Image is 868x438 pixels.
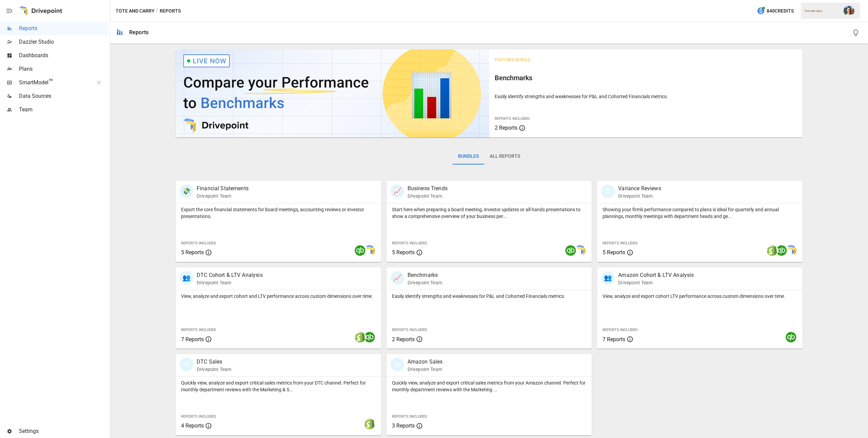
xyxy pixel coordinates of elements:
[48,78,53,86] span: ™
[181,414,216,419] span: Reports Included
[391,271,404,285] div: 📈
[601,271,615,285] div: 👥
[391,358,404,371] div: 🛍
[804,9,840,13] div: Tote and Carry
[603,249,625,256] span: 5 Reports
[392,249,415,256] span: 5 Reports
[180,358,193,371] div: 🛍
[495,93,797,100] p: Easily identify strengths and weaknesses for P&L and Cohorted Financials metrics.
[408,184,448,193] p: Business Trends
[19,106,108,114] span: Team
[408,358,443,366] p: Amazon Sales
[495,72,797,83] h6: Benchmarks
[453,148,484,165] button: Bundles
[197,358,231,366] p: DTC Sales
[603,206,797,220] p: Showing your firm's performance compared to plans is ideal for quarterly and annual plannings, mo...
[786,332,796,343] img: quickbooks
[181,328,216,332] span: Reports Included
[19,24,108,32] span: Reports
[618,193,661,199] p: Drivepoint Team
[603,293,797,300] p: View, analyze and export cohort LTV performance across custom dimensions over time.
[603,336,625,343] span: 7 Reports
[176,49,489,137] img: video thumbnail
[618,184,661,193] p: Variance Reviews
[575,245,586,256] img: smart model
[19,79,90,87] span: SmartModel
[364,332,375,343] img: quickbooks
[181,206,376,220] p: Export the core financial statements for board meetings, accounting reviews or investor presentat...
[408,271,442,279] p: Benchmarks
[116,7,155,15] button: Tote and Carry
[603,241,637,245] span: Reports Included
[180,271,193,285] div: 👥
[197,366,231,373] p: Drivepoint Team
[197,184,249,193] p: Financial Statements
[364,245,375,256] img: smart model
[392,379,587,393] p: Quickly view, analyze and export critical sales metrics from your Amazon channel. Perfect for mon...
[618,271,694,279] p: Amazon Cohort & LTV Analysis
[767,7,794,15] span: 840 Credits
[19,65,108,73] span: Plans
[355,332,366,343] img: shopify
[181,336,204,343] span: 7 Reports
[156,7,158,15] div: /
[776,245,787,256] img: quickbooks
[754,5,796,17] button: 840Credits
[408,366,443,373] p: Drivepoint Team
[408,193,448,199] p: Drivepoint Team
[565,245,576,256] img: quickbooks
[181,379,376,393] p: Quickly view, analyze and export critical sales metrics from your DTC channel. Perfect for monthl...
[495,58,531,62] span: Featured Bundle
[484,148,526,165] button: All Reports
[19,427,108,435] span: Settings
[786,245,796,256] img: smart model
[495,116,530,121] span: Reports Included
[19,51,108,60] span: Dashboards
[19,92,108,100] span: Data Sources
[19,38,108,46] span: Dazzler Studio
[181,249,204,256] span: 5 Reports
[392,328,427,332] span: Reports Included
[603,328,637,332] span: Reports Included
[197,279,263,286] p: Drivepoint Team
[495,125,517,131] span: 2 Reports
[767,245,777,256] img: shopify
[181,293,376,300] p: View, analyze and export cohort and LTV performance across custom dimensions over time.
[392,293,587,300] p: Easily identify strengths and weaknesses for P&L and Cohorted Financials metrics.
[181,422,204,429] span: 4 Reports
[601,184,615,198] div: 🗓
[197,193,249,199] p: Drivepoint Team
[408,279,442,286] p: Drivepoint Team
[129,29,149,36] div: Reports
[391,184,404,198] div: 📈
[392,422,415,429] span: 3 Reports
[197,271,263,279] p: DTC Cohort & LTV Analysis
[392,414,427,419] span: Reports Included
[180,184,193,198] div: 💸
[392,336,415,343] span: 2 Reports
[618,279,694,286] p: Drivepoint Team
[392,241,427,245] span: Reports Included
[392,206,587,220] p: Start here when preparing a board meeting, investor updates or all-hands presentations to show a ...
[355,245,366,256] img: quickbooks
[364,418,375,429] img: shopify
[181,241,216,245] span: Reports Included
